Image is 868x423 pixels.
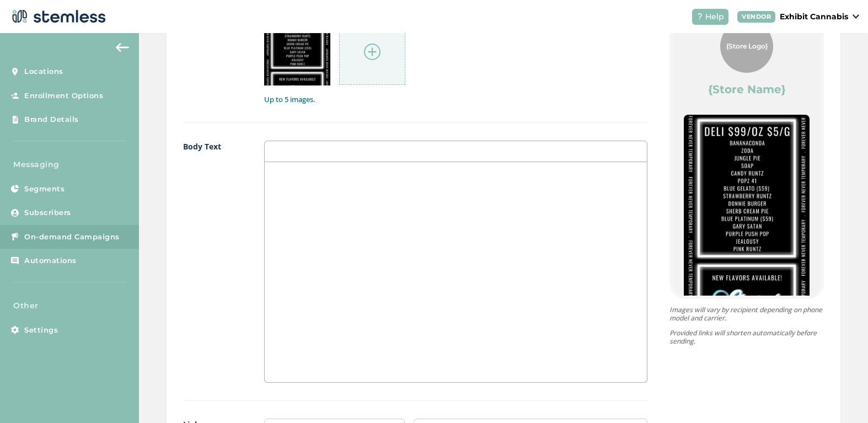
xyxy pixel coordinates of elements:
[669,329,824,345] p: Provided links will shorten automatically before sending.
[264,19,330,85] img: Z
[264,94,647,105] label: Up to 5 images.
[696,13,703,20] img: icon-help-white-03924b79.svg
[737,11,775,23] div: VENDOR
[116,43,129,52] img: icon-arrow-back-accent-c549486e.svg
[813,370,868,423] iframe: Chat Widget
[24,66,63,77] span: Locations
[183,6,242,105] label: Images
[705,11,724,23] span: Help
[24,114,79,125] span: Brand Details
[669,306,824,322] p: Images will vary by recipient depending on phone model and carrier.
[24,232,120,243] span: On-demand Campaigns
[24,325,58,336] span: Settings
[24,184,65,195] span: Segments
[780,11,848,23] p: Exhibit Cannabis
[183,141,242,383] label: Body Text
[24,207,71,218] span: Subscribers
[726,41,768,51] span: {Store Logo}
[853,14,859,19] img: icon_down-arrow-small-66adaf34.svg
[684,115,810,338] img: Z
[9,6,106,28] img: logo-dark-0685b13c.svg
[24,90,103,101] span: Enrollment Options
[24,255,77,266] span: Automations
[364,44,381,60] img: icon-circle-plus-45441306.svg
[708,82,786,97] label: {Store Name}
